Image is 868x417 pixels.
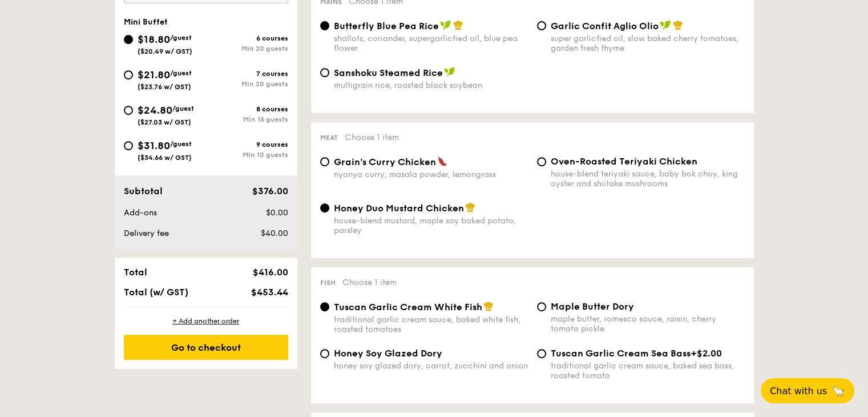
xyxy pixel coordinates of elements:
[124,141,133,150] input: $31.80/guest($34.66 w/ GST)9 coursesMin 10 guests
[483,301,494,311] img: icon-chef-hat.a58ddaea.svg
[320,157,329,166] input: Grain's Curry Chickennyonya curry, masala powder, lemongrass
[138,33,170,46] span: $18.80
[537,21,546,30] input: Garlic Confit Aglio Oliosuper garlicfied oil, slow baked cherry tomatoes, garden fresh thyme
[345,133,399,142] span: Choose 1 item
[124,208,157,218] span: Add-ons
[251,287,288,298] span: $453.44
[320,302,329,311] input: Tuscan Garlic Cream White Fishtraditional garlic cream sauce, baked white fish, roasted tomatoes
[124,287,188,298] span: Total (w/ GST)
[551,301,634,312] span: Maple Butter Dory
[320,134,338,142] span: Meat
[334,216,528,235] div: house-blend mustard, maple soy baked potato, parsley
[206,105,288,113] div: 8 courses
[334,157,436,167] span: Grain's Curry Chicken
[138,47,192,55] span: ($20.49 w/ GST)
[673,20,683,30] img: icon-chef-hat.a58ddaea.svg
[138,139,170,152] span: $31.80
[172,105,194,113] span: /guest
[265,208,288,218] span: $0.00
[206,70,288,78] div: 7 courses
[206,141,288,149] div: 9 courses
[138,69,170,81] span: $21.80
[320,349,329,358] input: Honey Soy Glazed Doryhoney soy glazed dory, carrot, zucchini and onion
[334,21,439,31] span: Butterfly Blue Pea Rice
[551,348,691,359] span: Tuscan Garlic Cream Sea Bass
[334,361,528,371] div: honey soy glazed dory, carrot, zucchini and onion
[206,80,288,88] div: Min 20 guests
[660,20,671,30] img: icon-vegan.f8ff3823.svg
[551,156,697,167] span: Oven-Roasted Teriyaki Chicken
[206,151,288,159] div: Min 10 guests
[440,20,451,30] img: icon-vegan.f8ff3823.svg
[124,186,163,197] span: Subtotal
[124,106,133,115] input: $24.80/guest($27.03 w/ GST)8 coursesMin 15 guests
[138,118,191,126] span: ($27.03 w/ GST)
[170,34,192,42] span: /guest
[691,348,722,359] span: +$2.00
[334,34,528,53] div: shallots, coriander, supergarlicfied oil, blue pea flower
[551,169,745,189] div: house-blend teriyaki sauce, baby bok choy, king oyster and shiitake mushrooms
[320,21,329,30] input: Butterfly Blue Pea Riceshallots, coriander, supergarlicfied oil, blue pea flower
[124,267,147,278] span: Total
[551,314,745,334] div: maple butter, romesco sauce, raisin, cherry tomato pickle
[551,21,659,31] span: Garlic Confit Aglio Olio
[170,140,192,148] span: /guest
[831,384,845,398] span: 🦙
[260,228,288,238] span: $40.00
[465,202,475,212] img: icon-chef-hat.a58ddaea.svg
[453,20,463,30] img: icon-chef-hat.a58ddaea.svg
[320,68,329,77] input: Sanshoku Steamed Ricemultigrain rice, roasted black soybean
[124,335,288,360] div: Go to checkout
[138,104,172,117] span: $24.80
[124,228,169,238] span: Delivery fee
[334,81,528,90] div: multigrain rice, roasted black soybean
[334,302,482,312] span: Tuscan Garlic Cream White Fish
[334,203,464,214] span: Honey Duo Mustard Chicken
[206,115,288,123] div: Min 15 guests
[551,361,745,380] div: traditional garlic cream sauce, baked sea bass, roasted tomato
[206,34,288,42] div: 6 courses
[444,67,455,77] img: icon-vegan.f8ff3823.svg
[342,278,397,287] span: Choose 1 item
[320,203,329,212] input: Honey Duo Mustard Chickenhouse-blend mustard, maple soy baked potato, parsley
[170,69,192,77] span: /guest
[334,348,442,359] span: Honey Soy Glazed Dory
[206,45,288,53] div: Min 20 guests
[320,279,336,287] span: Fish
[334,170,528,179] div: nyonya curry, masala powder, lemongrass
[334,315,528,334] div: traditional garlic cream sauce, baked white fish, roasted tomatoes
[761,378,854,403] button: Chat with us🦙
[334,67,443,78] span: Sanshoku Steamed Rice
[551,34,745,53] div: super garlicfied oil, slow baked cherry tomatoes, garden fresh thyme
[537,349,546,358] input: Tuscan Garlic Cream Sea Bass+$2.00traditional garlic cream sauce, baked sea bass, roasted tomato
[770,386,827,396] span: Chat with us
[537,157,546,166] input: Oven-Roasted Teriyaki Chickenhouse-blend teriyaki sauce, baby bok choy, king oyster and shiitake ...
[124,17,168,27] span: Mini Buffet
[138,154,192,162] span: ($34.66 w/ GST)
[124,35,133,44] input: $18.80/guest($20.49 w/ GST)6 coursesMin 20 guests
[138,83,191,91] span: ($23.76 w/ GST)
[437,156,447,166] img: icon-spicy.37a8142b.svg
[124,70,133,79] input: $21.80/guest($23.76 w/ GST)7 coursesMin 20 guests
[124,316,288,326] div: + Add another order
[537,302,546,311] input: Maple Butter Dorymaple butter, romesco sauce, raisin, cherry tomato pickle
[252,267,288,278] span: $416.00
[252,186,288,197] span: $376.00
